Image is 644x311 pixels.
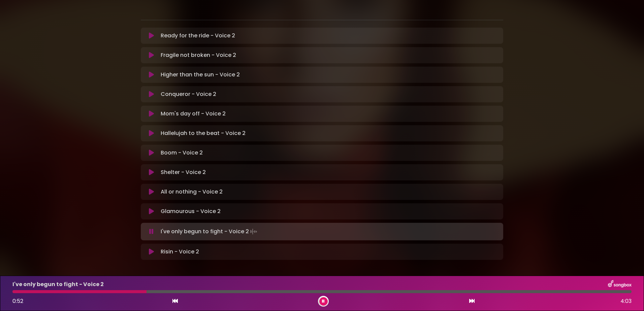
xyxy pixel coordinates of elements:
[249,227,258,236] img: waveform4.gif
[161,129,246,137] p: Hallelujah to the beat - Voice 2
[161,32,235,40] p: Ready for the ride - Voice 2
[161,248,199,256] p: Risin - Voice 2
[12,280,104,288] p: I've only begun to fight - Voice 2
[161,90,216,98] p: Conqueror - Voice 2
[161,149,203,157] p: Boom - Voice 2
[161,71,240,79] p: Higher than the sun - Voice 2
[161,188,223,196] p: All or nothing - Voice 2
[161,227,258,236] p: I've only begun to fight - Voice 2
[161,51,236,59] p: Fragile not broken - Voice 2
[161,207,221,215] p: Glamourous - Voice 2
[161,168,206,176] p: Shelter - Voice 2
[608,280,632,289] img: songbox-logo-white.png
[161,110,226,118] p: Mom's day off - Voice 2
